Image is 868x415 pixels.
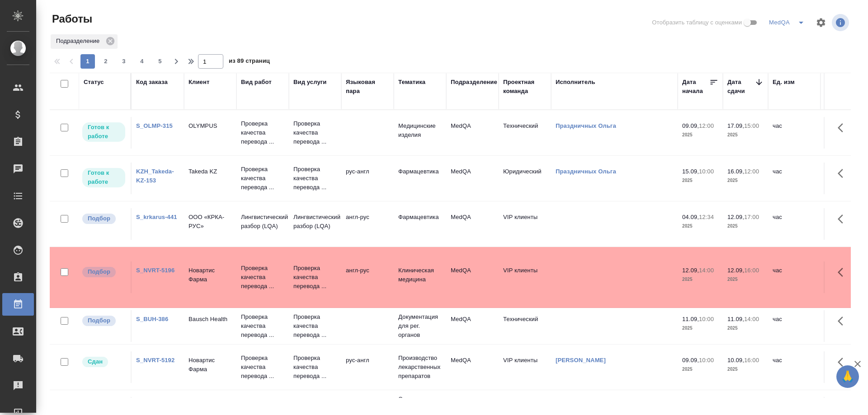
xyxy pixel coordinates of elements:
p: 14:00 [699,267,714,274]
p: 2025 [682,222,718,231]
td: час [768,208,821,240]
td: MedQA [446,261,499,293]
p: Подбор [88,316,110,325]
p: 2025 [682,365,718,374]
p: Bausch Health [189,315,232,324]
span: Работы [50,12,92,26]
button: Здесь прячутся важные кнопки [832,351,854,373]
td: рус-англ [341,163,394,194]
p: Документация для рег. органов [398,312,442,340]
td: час [768,310,821,342]
td: 2 [821,261,866,293]
td: час [768,163,821,194]
a: S_NVRT-5196 [136,267,175,274]
div: Подразделение [51,34,118,49]
p: 2025 [727,365,764,374]
p: Клиническая медицина [398,266,442,284]
p: OLYMPUS [189,121,232,131]
p: 15:00 [744,122,759,129]
p: 12.09, [727,267,744,274]
p: 14:00 [744,316,759,322]
span: Настроить таблицу [810,12,832,33]
p: Производство лекарственных препаратов [398,354,442,381]
p: Подбор [88,214,110,223]
p: Проверка качества перевода ... [293,354,337,381]
span: Отобразить таблицу с оценками [652,18,742,27]
p: 09.09, [682,122,699,129]
td: MedQA [446,351,499,383]
p: 10.09, [727,357,744,364]
td: Технический [499,310,551,342]
p: 2025 [682,176,718,185]
td: Технический [499,117,551,149]
p: Подбор [88,267,110,276]
p: Медицинские изделия [398,121,442,140]
p: 15.09, [682,168,699,175]
p: Проверка качества перевода ... [293,119,337,146]
td: 1 [821,163,866,194]
p: 2025 [727,176,764,185]
p: 2025 [727,131,764,140]
p: Фармацевтика [398,167,442,176]
div: Дата сдачи [727,78,755,96]
td: VIP клиенты [499,351,551,383]
div: Проектная команда [503,78,547,96]
div: Языковая пара [346,78,389,96]
p: 16:00 [744,267,759,274]
a: S_OLMP-315 [136,122,173,129]
button: 🙏 [836,365,859,388]
p: 16.09, [727,168,744,175]
p: 09.09, [682,357,699,364]
p: 12.09, [682,267,699,274]
div: Код заказа [136,78,168,87]
p: Лингвистический разбор (LQA) [293,213,337,231]
span: 4 [135,57,149,66]
p: Новартис Фарма [189,356,232,374]
div: Исполнитель может приступить к работе [81,121,126,143]
p: Takeda KZ [189,167,232,176]
div: Статус [84,78,104,87]
td: MedQA [446,163,499,194]
p: Проверка качества перевода ... [293,312,337,340]
p: 10:00 [699,357,714,364]
div: Подразделение [451,78,497,87]
button: 3 [117,54,131,69]
button: Здесь прячутся важные кнопки [832,163,854,184]
p: 11.09, [682,316,699,322]
div: Исполнитель может приступить к работе [81,167,126,188]
span: из 89 страниц [229,56,270,69]
a: Праздничных Ольга [556,168,616,175]
button: Здесь прячутся важные кнопки [832,117,854,139]
p: 10:00 [699,316,714,322]
div: Можно подбирать исполнителей [81,213,126,225]
p: 04.09, [682,214,699,220]
p: 2025 [727,275,764,284]
a: Праздничных Ольга [556,122,616,129]
p: Проверка качества перевода ... [241,354,284,381]
p: 12:00 [744,168,759,175]
td: англ-рус [341,208,394,240]
p: ООО «КРКА-РУС» [189,213,232,231]
a: S_NVRT-5192 [136,357,175,364]
button: 4 [135,54,149,69]
p: 2025 [727,324,764,333]
td: MedQA [446,310,499,342]
td: англ-рус [341,261,394,293]
div: split button [767,15,810,30]
p: Готов к работе [88,168,120,187]
a: S_BUH-386 [136,316,168,322]
span: 2 [99,57,113,66]
div: Дата начала [682,78,709,96]
td: 0.5 [821,351,866,383]
p: 2025 [682,275,718,284]
p: Подразделение [56,37,103,46]
p: Готов к работе [88,123,120,141]
button: Здесь прячутся важные кнопки [832,310,854,332]
p: Фармацевтика [398,213,442,222]
p: 12:34 [699,214,714,220]
td: 3 [821,208,866,240]
div: Исполнитель [556,78,595,87]
a: KZH_Takeda-KZ-153 [136,168,174,184]
button: 5 [153,54,167,69]
td: час [768,351,821,383]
